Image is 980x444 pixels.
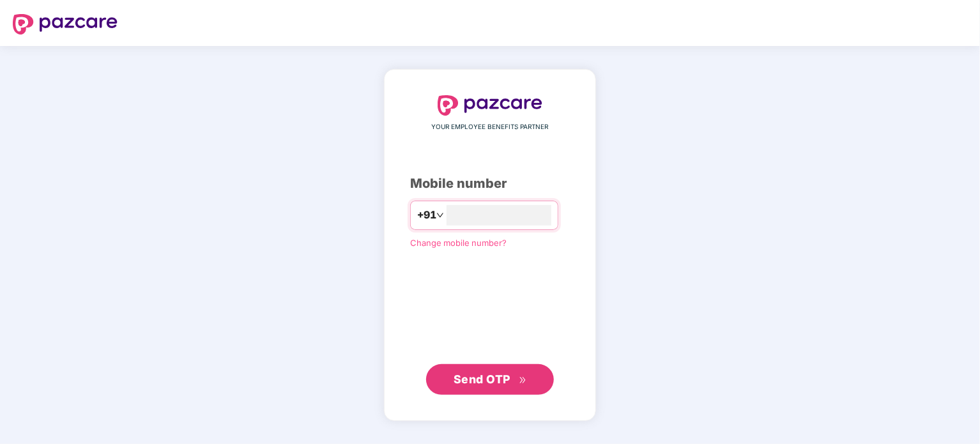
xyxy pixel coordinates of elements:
[13,14,118,34] img: logo
[410,238,507,248] a: Change mobile number?
[410,174,570,194] div: Mobile number
[436,211,444,219] span: down
[417,207,436,223] span: +91
[454,372,510,386] span: Send OTP
[438,95,542,116] img: logo
[432,122,549,132] span: YOUR EMPLOYEE BENEFITS PARTNER
[426,364,554,395] button: Send OTPdouble-right
[519,376,527,385] span: double-right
